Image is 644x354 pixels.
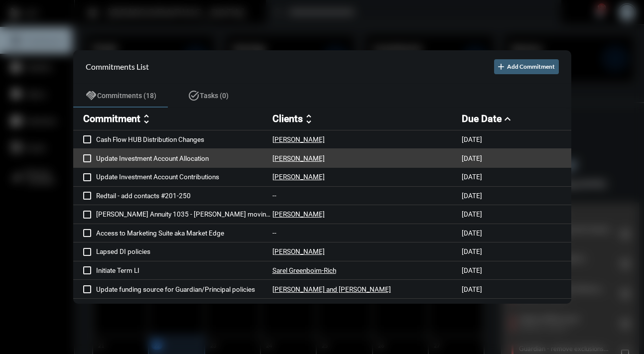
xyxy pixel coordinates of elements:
p: [PERSON_NAME] [272,210,325,218]
p: [PERSON_NAME] [272,247,325,255]
mat-icon: unfold_more [140,113,152,125]
h2: Commitment [83,113,140,124]
mat-icon: add [496,62,506,72]
p: Update Investment Account Allocation [96,154,272,162]
span: Commitments (18) [97,92,156,100]
p: [PERSON_NAME] [272,173,325,181]
p: [PERSON_NAME] [272,304,325,312]
p: [PERSON_NAME] [272,135,325,143]
mat-icon: unfold_more [303,113,315,125]
p: Update Investment Account Contributions [96,173,272,181]
p: [DATE] [462,135,482,143]
span: Tasks (0) [200,92,229,100]
h2: Clients [272,113,303,124]
p: [DATE] [462,247,482,255]
p: Initiate Term LI [96,266,272,274]
p: Sarel Greenboim-Rich [272,266,336,274]
p: Update funding source for Guardian/Principal policies [96,285,272,293]
p: [DATE] [462,173,482,181]
mat-icon: task_alt [188,90,200,102]
p: Access to Marketing Suite aka Market Edge [96,229,272,237]
h2: Due Date [462,113,502,124]
p: [PERSON_NAME] [272,154,325,162]
p: [DATE] [462,229,482,237]
p: [DATE] [462,154,482,162]
p: -- [272,192,276,200]
p: [DATE] [462,304,482,312]
p: [DATE] [462,285,482,293]
p: [DATE] [462,266,482,274]
h2: Commitments List [86,62,149,71]
p: -- [272,229,276,237]
mat-icon: handshake [85,90,97,102]
p: [DATE] [462,192,482,200]
p: Baby Block [96,304,272,312]
mat-icon: expand_less [502,113,514,125]
button: Add Commitment [494,59,559,74]
p: [PERSON_NAME] and [PERSON_NAME] [272,285,391,293]
p: [DATE] [462,210,482,218]
p: Cash Flow HUB Distribution Changes [96,135,272,143]
p: Lapsed DI policies [96,247,272,255]
p: [PERSON_NAME] Annuity 1035 - [PERSON_NAME] moving to [GEOGRAPHIC_DATA] [96,210,272,218]
p: Redtail - add contacts #201-250 [96,192,272,200]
